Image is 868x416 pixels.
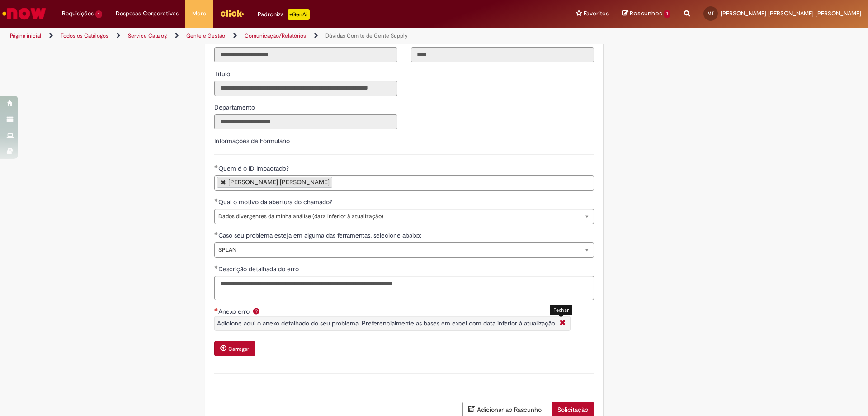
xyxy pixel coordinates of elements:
[128,32,167,39] a: Service Catalog
[218,265,301,273] span: Descrição detalhada do erro
[557,319,568,328] i: Fechar More information Por question_anexo_erro
[228,179,330,185] div: [PERSON_NAME] [PERSON_NAME]
[1,5,47,23] img: ServiceNow
[62,9,94,18] span: Requisições
[95,10,102,18] span: 1
[221,179,226,185] a: Remover Jorge Da Silva Moreira de Quem é o ID Impactado?
[258,9,310,20] div: Padroniza
[218,231,423,239] span: Caso seu problema esteja em alguma das ferramentas, selecione abaixo:
[584,9,609,18] span: Favoritos
[630,9,662,18] span: Rascunhos
[214,341,255,356] button: Carregar anexo de Anexo erro Required
[550,305,572,315] div: Fechar
[217,319,555,327] span: Adicione aqui o anexo detalhado do seu problema. Preferencialmente as bases em excel com data inf...
[721,10,861,17] span: [PERSON_NAME] [PERSON_NAME] [PERSON_NAME]
[622,10,670,18] a: Rascunhos
[214,232,218,235] span: Obrigatório Preenchido
[664,10,670,18] span: 1
[218,198,334,206] span: Qual o motivo da abertura do chamado?
[214,265,218,269] span: Obrigatório Preenchido
[214,114,397,129] input: Departamento
[192,9,206,18] span: More
[214,81,397,96] input: Título
[10,32,41,39] a: Página inicial
[251,307,262,315] span: Ajuda para Anexo erro
[214,198,218,202] span: Obrigatório Preenchido
[214,308,218,311] span: Necessários
[218,164,291,172] span: Quem é o ID Impactado?
[214,47,397,62] input: Email
[411,47,594,62] input: Código da Unidade
[186,32,225,39] a: Gente e Gestão
[708,10,714,16] span: MT
[411,36,467,44] span: Somente leitura - Código da Unidade
[214,70,232,78] span: Somente leitura - Título
[116,9,179,18] span: Despesas Corporativas
[7,28,572,44] ul: Trilhas de página
[214,137,290,145] label: Informações de Formulário
[214,103,257,112] label: Somente leitura - Departamento
[218,243,576,257] span: SPLAN
[220,6,244,20] img: click_logo_yellow_360x200.png
[218,307,251,316] span: Anexo erro
[214,276,594,300] textarea: Descrição detalhada do erro
[228,345,249,353] small: Carregar
[288,9,310,20] p: +GenAi
[218,209,576,224] span: Dados divergentes da minha análise (data inferior à atualização)
[214,103,257,111] span: Somente leitura - Departamento
[214,165,218,168] span: Obrigatório Preenchido
[214,36,231,44] span: Somente leitura - Email
[61,32,108,39] a: Todos os Catálogos
[214,69,232,78] label: Somente leitura - Título
[245,32,306,39] a: Comunicação/Relatórios
[325,32,408,39] a: Dúvidas Comite de Gente Supply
